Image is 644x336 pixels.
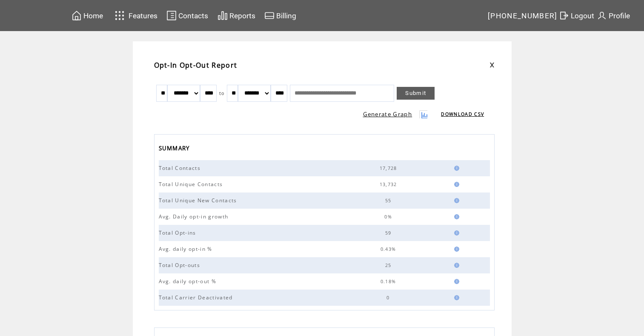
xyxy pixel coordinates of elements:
span: Reports [229,11,255,20]
img: help.gif [452,198,459,203]
span: Total Opt-ins [159,229,198,236]
a: Generate Graph [363,110,412,118]
a: Profile [595,9,631,22]
img: help.gif [452,182,459,187]
span: 13,732 [380,181,399,187]
img: profile.svg [597,10,607,21]
span: Logout [571,11,594,20]
a: Reports [216,9,257,22]
img: help.gif [452,166,459,171]
span: Avg. daily opt-in % [159,245,215,253]
span: Opt-In Opt-Out Report [154,60,238,70]
a: Logout [558,9,595,22]
span: Features [129,11,157,20]
span: 0.43% [381,246,398,252]
a: Contacts [165,9,209,22]
span: Total Unique Contacts [159,181,225,188]
span: 0% [384,214,394,220]
span: to [219,90,225,96]
span: 25 [385,262,394,268]
img: chart.svg [218,10,228,21]
a: Submit [397,87,435,100]
span: Avg. daily opt-out % [159,278,219,285]
img: help.gif [452,279,459,284]
span: 0 [386,295,392,301]
span: Total Contacts [159,164,203,172]
img: help.gif [452,263,459,268]
a: Home [70,9,104,22]
span: 55 [385,198,394,204]
span: [PHONE_NUMBER] [488,11,558,20]
span: 0.18% [381,279,398,284]
span: Total Carrier Deactivated [159,294,235,301]
span: SUMMARY [159,142,192,156]
img: exit.svg [559,10,569,21]
a: Features [111,7,159,24]
span: Profile [609,11,630,20]
span: Avg. Daily opt-in growth [159,213,231,220]
a: DOWNLOAD CSV [441,111,484,117]
a: Billing [263,9,298,22]
img: help.gif [452,295,459,300]
img: help.gif [452,214,459,219]
span: 59 [385,230,394,236]
img: help.gif [452,247,459,252]
img: home.svg [72,10,82,21]
span: Total Opt-outs [159,261,203,269]
span: Billing [276,11,296,20]
span: Total Unique New Contacts [159,197,239,204]
span: 17,728 [380,165,399,171]
img: help.gif [452,230,459,235]
span: Home [83,11,103,20]
span: Contacts [178,11,208,20]
img: features.svg [112,9,127,23]
img: contacts.svg [166,10,177,21]
img: creidtcard.svg [264,10,275,21]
